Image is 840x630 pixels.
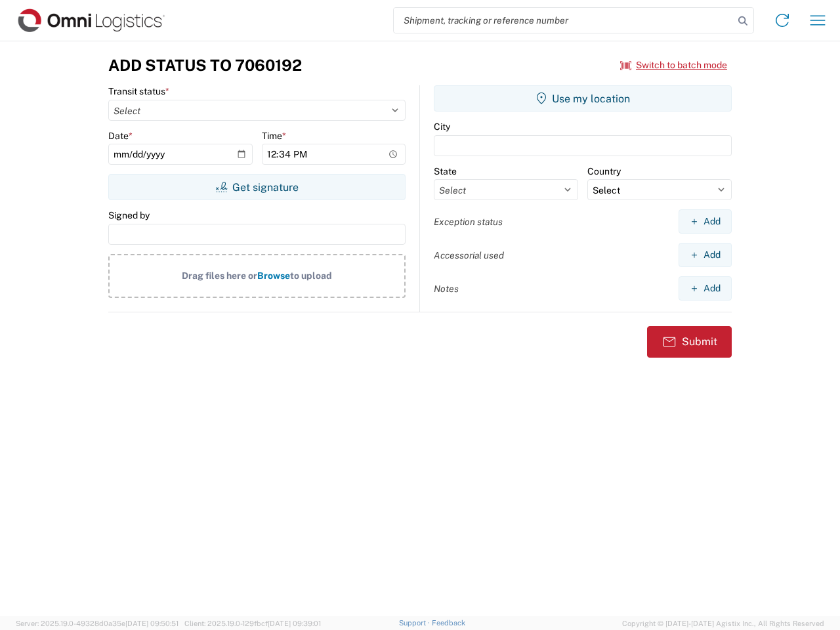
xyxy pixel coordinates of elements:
[108,174,406,200] button: Get signature
[434,121,450,133] label: City
[679,243,732,267] button: Add
[290,270,332,281] span: to upload
[587,165,621,177] label: Country
[268,619,321,627] span: [DATE] 09:39:01
[647,326,732,358] button: Submit
[620,54,727,76] button: Switch to batch mode
[434,165,457,177] label: State
[108,56,302,75] h3: Add Status to 7060192
[622,618,824,629] span: Copyright © [DATE]-[DATE] Agistix Inc., All Rights Reserved
[125,619,178,627] span: [DATE] 09:50:51
[434,249,504,261] label: Accessorial used
[434,216,503,228] label: Exception status
[108,85,169,97] label: Transit status
[182,270,257,281] span: Drag files here or
[184,619,321,627] span: Client: 2025.19.0-129fbcf
[679,276,732,301] button: Add
[434,283,459,295] label: Notes
[394,8,734,33] input: Shipment, tracking or reference number
[399,619,432,627] a: Support
[679,209,732,234] button: Add
[262,130,286,142] label: Time
[16,619,178,627] span: Server: 2025.19.0-49328d0a35e
[108,209,150,221] label: Signed by
[108,130,133,142] label: Date
[257,270,290,281] span: Browse
[432,619,465,627] a: Feedback
[434,85,732,112] button: Use my location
